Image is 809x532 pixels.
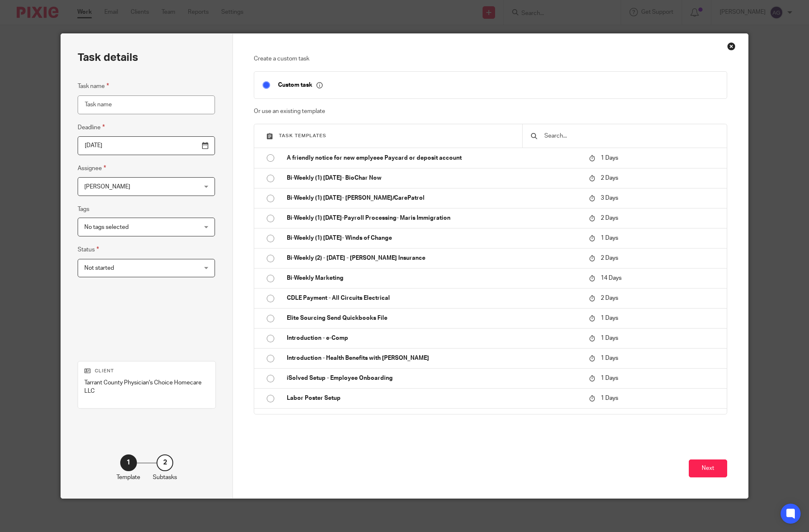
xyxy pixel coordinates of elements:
[601,195,618,201] span: 3 Days
[601,295,618,301] span: 2 Days
[84,184,130,190] span: [PERSON_NAME]
[287,374,581,382] p: iSolved Setup - Employee Onboarding
[116,473,140,482] p: Template
[84,368,209,374] p: Client
[601,335,618,341] span: 1 Days
[601,175,618,181] span: 2 Days
[287,194,581,202] p: Bi-Weekly (1) [DATE]- [PERSON_NAME]/CarePatrol
[601,255,618,261] span: 2 Days
[287,354,581,362] p: Introduction - Health Benefits with [PERSON_NAME]
[287,314,581,322] p: Elite Sourcing Send Quickbooks File
[78,95,215,114] input: Task name
[689,459,727,477] button: Next
[287,234,581,242] p: Bi-Weekly (1) [DATE]- Winds of Change
[601,395,618,401] span: 1 Days
[287,334,581,342] p: Introduction - e-Comp
[254,107,727,115] p: Or use an existing template
[287,294,581,302] p: CDLE Payment - All Circuits Electrical
[601,155,618,161] span: 1 Days
[120,454,137,471] div: 1
[78,81,109,91] label: Task name
[601,275,622,281] span: 14 Days
[84,265,114,271] span: Not started
[287,394,581,402] p: Labor Poster Setup
[544,131,718,141] input: Search...
[78,136,215,155] input: Pick a date
[601,315,618,321] span: 1 Days
[287,214,581,222] p: Bi-Weekly (1) [DATE]-Payroll Processing- Maris Immigration
[78,163,106,173] label: Assignee
[601,215,618,221] span: 2 Days
[601,235,618,241] span: 1 Days
[287,174,581,182] p: Bi-Weekly (1) [DATE]- BioChar Now
[153,473,177,482] p: Subtasks
[254,55,727,63] p: Create a custom task
[78,245,99,254] label: Status
[279,133,326,138] span: Task templates
[727,42,736,50] div: Close this dialog window
[278,81,323,89] p: Custom task
[287,414,581,422] p: Labor Posters - Remote Workers
[601,375,618,381] span: 1 Days
[157,454,173,471] div: 2
[84,379,209,396] p: Tarrant County Physician's Choice Homecare LLC
[78,205,89,213] label: Tags
[287,254,581,262] p: Bi-Weekly (2) - [DATE] - [PERSON_NAME] Insurance
[78,50,138,65] h2: Task details
[287,154,581,162] p: A friendly notice for new emplyeee Paycard or deposit account
[84,224,129,230] span: No tags selected
[601,355,618,361] span: 1 Days
[78,123,105,132] label: Deadline
[287,274,581,282] p: Bi-Weekly Marketing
